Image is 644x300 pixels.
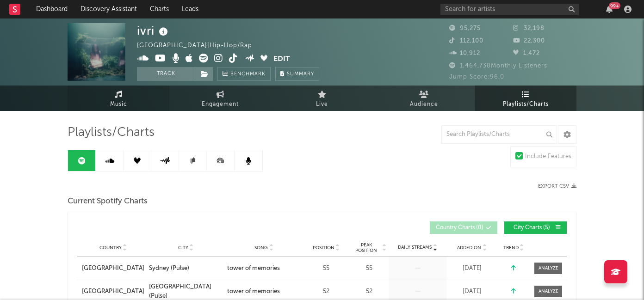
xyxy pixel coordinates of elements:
[305,264,347,273] div: 55
[273,54,290,65] button: Edit
[149,264,189,273] div: Sydney (Pulse)
[68,127,155,138] span: Playlists/Charts
[449,38,483,44] span: 112,100
[449,264,495,273] div: [DATE]
[449,287,495,296] div: [DATE]
[352,287,386,296] div: 52
[254,245,268,251] span: Song
[609,2,620,9] div: 99 +
[475,86,576,111] a: Playlists/Charts
[227,287,301,296] a: tower of memories
[230,69,266,80] span: Benchmark
[149,264,223,273] a: Sydney (Pulse)
[68,86,169,111] a: Music
[82,264,144,273] a: [GEOGRAPHIC_DATA]
[137,40,263,51] div: [GEOGRAPHIC_DATA] | Hip-Hop/Rap
[449,74,504,80] span: Jump Score: 96.0
[410,99,438,110] span: Audience
[606,6,613,13] button: 99+
[178,245,188,251] span: City
[398,244,432,251] span: Daily Streams
[227,287,280,296] div: tower of memories
[217,67,271,81] a: Benchmark
[457,245,481,251] span: Added On
[352,264,386,273] div: 55
[316,99,328,110] span: Live
[110,99,127,110] span: Music
[99,245,122,251] span: Country
[227,264,280,273] div: tower of memories
[449,50,480,56] span: 10,912
[449,63,547,69] span: 1,464,738 Monthly Listeners
[271,86,373,111] a: Live
[503,99,549,110] span: Playlists/Charts
[513,50,540,56] span: 1,472
[68,196,148,207] span: Current Spotify Charts
[504,221,567,234] button: City Charts(5)
[137,67,195,81] button: Track
[449,25,481,31] span: 95,275
[373,86,475,111] a: Audience
[287,72,314,77] span: Summary
[525,151,571,162] div: Include Features
[313,245,334,251] span: Position
[503,245,519,251] span: Trend
[352,242,381,253] span: Peak Position
[227,264,301,273] a: tower of memories
[510,225,553,231] span: City Charts ( 5 )
[305,287,347,296] div: 52
[440,4,579,15] input: Search for artists
[436,225,483,231] span: Country Charts ( 0 )
[538,184,576,189] button: Export CSV
[202,99,239,110] span: Engagement
[169,86,271,111] a: Engagement
[137,23,170,38] div: ivri
[275,67,319,81] button: Summary
[430,221,497,234] button: Country Charts(0)
[513,38,545,44] span: 22,300
[82,287,144,296] a: [GEOGRAPHIC_DATA]
[441,125,557,144] input: Search Playlists/Charts
[513,25,545,31] span: 32,198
